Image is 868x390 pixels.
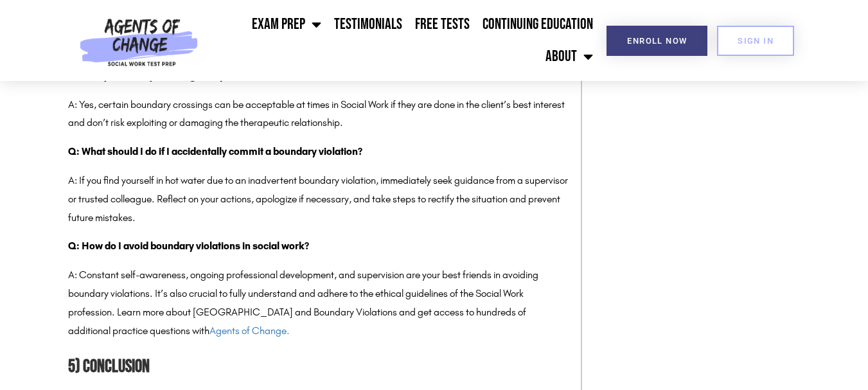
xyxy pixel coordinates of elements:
a: Enroll Now [607,26,707,56]
strong: Q: What should I do if I accidentally commit a boundary violation? [68,145,362,157]
p: A: If you find yourself in hot water due to an inadvertent boundary violation, immediately seek g... [68,172,568,227]
p: A: Constant self-awareness, ongoing professional development, and supervision are your best frien... [68,266,568,340]
a: Free Tests [409,8,476,40]
h2: 5) Conclusion [68,353,568,382]
a: Continuing Education [476,8,599,40]
p: A: Yes, certain boundary crossings can be acceptable at times in Social Work if they are done in ... [68,96,568,133]
a: Agents of Change. [209,324,290,337]
strong: Q: Is any boundary crossing acceptable in Social Work? [68,69,319,82]
a: Exam Prep [245,8,328,40]
span: Enroll Now [627,37,687,45]
span: SIGN IN [738,37,774,45]
a: About [539,40,599,73]
strong: Q: How do I avoid boundary violations in social work? [68,240,309,252]
nav: Menu [204,8,600,73]
a: SIGN IN [717,26,794,56]
a: Testimonials [328,8,409,40]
